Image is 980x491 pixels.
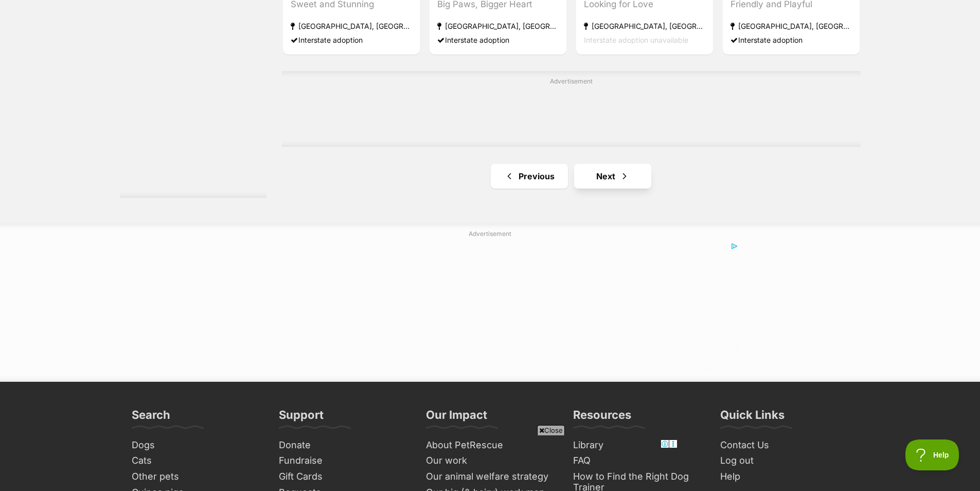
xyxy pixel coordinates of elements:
a: Donate [275,437,412,453]
span: Close [537,425,565,435]
div: Interstate adoption [291,33,412,47]
div: Interstate adoption [437,33,559,47]
div: Interstate adoption [730,33,852,47]
strong: [GEOGRAPHIC_DATA], [GEOGRAPHIC_DATA] [730,19,852,33]
iframe: Advertisement [241,243,740,371]
h3: Resources [573,408,631,428]
a: Contact Us [716,437,853,453]
a: Previous page [491,164,568,189]
a: Dogs [128,437,264,453]
h3: Support [279,408,324,428]
a: Log out [716,453,853,469]
nav: Pagination [282,164,861,189]
h3: Search [132,408,170,428]
h3: Our Impact [426,408,487,428]
iframe: Help Scout Beacon - Open [905,439,959,470]
strong: [GEOGRAPHIC_DATA], [GEOGRAPHIC_DATA] [291,19,412,33]
a: Cats [128,453,264,469]
span: Interstate adoption unavailable [584,36,688,44]
a: Other pets [128,469,264,485]
a: Help [716,469,853,485]
iframe: Advertisement [303,439,678,486]
strong: [GEOGRAPHIC_DATA], [GEOGRAPHIC_DATA] [584,19,705,33]
div: Advertisement [282,71,861,147]
h3: Quick Links [720,408,785,428]
strong: [GEOGRAPHIC_DATA], [GEOGRAPHIC_DATA] [437,19,559,33]
iframe: Advertisement [384,90,758,137]
a: Gift Cards [275,469,412,485]
a: Next page [574,164,651,189]
a: Fundraise [275,453,412,469]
